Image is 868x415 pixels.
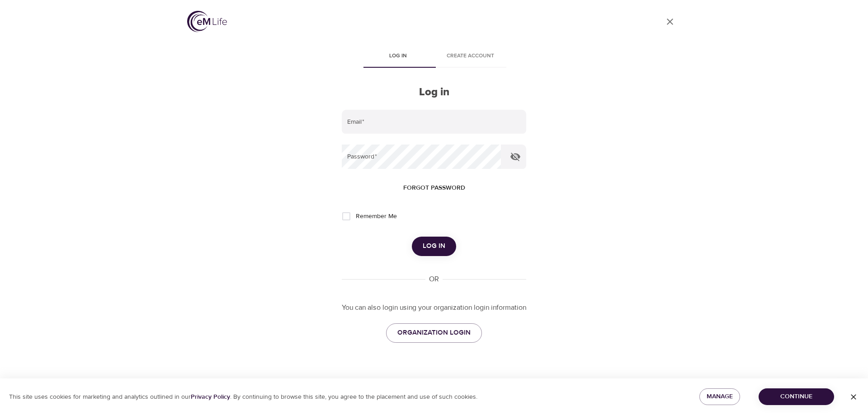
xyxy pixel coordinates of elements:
[759,388,834,405] button: Continue
[707,391,733,402] span: Manage
[400,180,469,196] button: Forgot password
[367,51,429,61] span: Log in
[766,391,827,402] span: Continue
[191,393,230,401] a: Privacy Policy
[342,86,526,99] h2: Log in
[425,274,443,284] div: OR
[187,11,227,32] img: logo
[659,11,681,33] a: close
[386,323,482,342] a: ORGANIZATION LOGIN
[397,327,471,339] span: ORGANIZATION LOGIN
[356,212,397,221] span: Remember Me
[699,388,740,405] button: Manage
[403,182,465,194] span: Forgot password
[412,237,456,256] button: Log in
[342,303,526,313] p: You can also login using your organization login information
[439,51,501,61] span: Create account
[423,240,445,252] span: Log in
[342,46,526,68] div: disabled tabs example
